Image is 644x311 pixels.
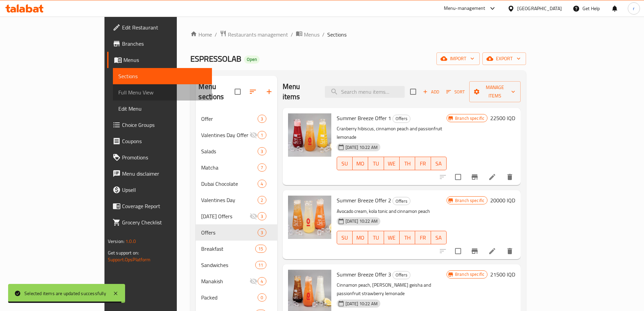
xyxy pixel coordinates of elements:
[258,132,266,138] span: 1
[488,247,496,255] a: Edit menu item
[201,212,249,220] span: [DATE] Offers
[107,214,212,230] a: Grocery Checklist
[198,82,234,102] h2: Menu sections
[201,180,258,188] div: Dubai Chocolate
[122,23,207,31] span: Edit Restaurant
[107,165,212,182] a: Menu disclaimer
[118,105,207,113] span: Edit Menu
[368,157,384,170] button: TU
[196,111,277,127] div: Offer3
[343,301,380,307] span: [DATE] 10:22 AM
[288,113,331,157] img: Summer Breeze Offer 1
[201,196,258,204] span: Valentines Day
[201,245,255,253] div: Breakfast
[384,231,400,244] button: WE
[113,101,212,117] a: Edit Menu
[201,293,258,302] div: Packed
[502,169,518,185] button: delete
[118,72,207,80] span: Sections
[467,243,483,259] button: Branch-specific-item
[475,83,515,100] span: Manage items
[201,131,249,139] span: Valentines Day Offer
[517,5,562,12] div: [GEOGRAPHIC_DATA]
[201,228,258,237] span: Offers
[201,147,258,155] span: Salads
[337,113,391,123] span: Summer Breeze Offer 1
[258,131,266,139] div: items
[420,87,442,97] button: Add
[107,19,212,36] a: Edit Restaurant
[337,269,391,280] span: Summer Breeze Offer 3
[442,87,469,97] span: Sort items
[355,159,365,169] span: MO
[122,202,207,210] span: Coverage Report
[446,88,465,96] span: Sort
[469,81,521,102] button: Manage items
[343,218,380,224] span: [DATE] 10:22 AM
[201,277,249,285] span: Manakish
[452,115,487,121] span: Branch specific
[451,244,465,258] span: Select to update
[452,271,487,277] span: Branch specific
[201,163,258,172] span: Matcha
[113,68,212,84] a: Sections
[228,30,288,39] span: Restaurants management
[244,55,260,64] div: Open
[249,131,258,139] svg: Inactive section
[337,157,353,170] button: SU
[190,51,241,66] span: ESPRESSOLAB
[400,231,415,244] button: TH
[340,233,350,243] span: SU
[337,195,391,205] span: Summer Breeze Offer 2
[258,196,266,204] div: items
[258,212,266,220] div: items
[431,231,447,244] button: SA
[196,208,277,224] div: [DATE] Offers3
[244,57,260,62] span: Open
[327,30,347,39] span: Sections
[258,278,266,285] span: 4
[258,116,266,122] span: 3
[325,86,405,98] input: search
[434,233,444,243] span: SA
[201,115,258,123] span: Offer
[406,85,420,99] span: Select section
[384,157,400,170] button: WE
[258,148,266,155] span: 3
[322,30,325,39] li: /
[261,84,277,100] button: Add section
[107,133,212,149] a: Coupons
[108,255,151,264] a: Support.OpsPlatform
[258,213,266,220] span: 3
[220,30,288,39] a: Restaurants management
[368,231,384,244] button: TU
[258,163,266,172] div: items
[108,248,139,257] span: Get support on:
[337,281,447,298] p: Cinnamon peach, [PERSON_NAME] geisha and passionfruit strawberry lemonade
[196,273,277,289] div: Manakish4
[393,271,410,279] span: Offers
[258,181,266,187] span: 4
[258,293,266,302] div: items
[196,241,277,257] div: Breakfast15
[431,157,447,170] button: SA
[422,88,440,96] span: Add
[256,246,266,252] span: 15
[340,159,350,169] span: SU
[196,257,277,273] div: Sandwiches11
[371,233,381,243] span: TU
[402,233,412,243] span: TH
[256,262,266,268] span: 11
[258,277,266,285] div: items
[418,233,428,243] span: FR
[451,170,465,184] span: Select to update
[444,4,485,13] div: Menu-management
[436,52,480,65] button: import
[107,149,212,165] a: Promotions
[488,54,521,63] span: export
[387,233,397,243] span: WE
